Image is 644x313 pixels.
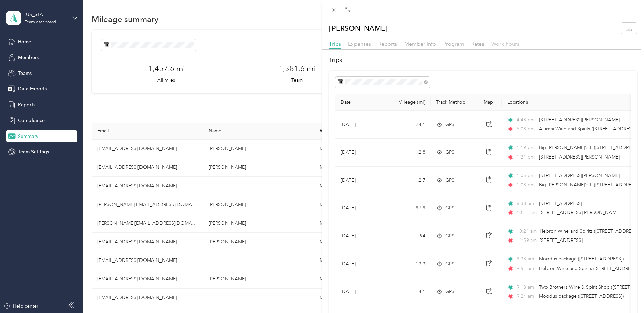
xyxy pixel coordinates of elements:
[378,41,397,47] span: Reports
[335,167,386,194] td: [DATE]
[386,139,431,166] td: 2.8
[517,293,536,300] span: 9:24 am
[335,111,386,139] td: [DATE]
[335,278,386,306] td: [DATE]
[348,41,371,47] span: Expenses
[329,56,637,65] h2: Trips
[517,255,536,263] span: 9:33 am
[517,200,536,207] span: 8:38 am
[539,201,582,206] span: [STREET_ADDRESS]
[540,237,583,243] span: [STREET_ADDRESS]
[517,181,536,189] span: 1:08 pm
[404,41,436,47] span: Member info
[517,228,537,235] span: 10:21 am
[539,256,624,262] span: Moodus package ([STREET_ADDRESS])
[540,228,640,234] span: Hebron Wine and Spirits ([STREET_ADDRESS])
[445,288,454,295] span: GPS
[329,23,388,34] p: [PERSON_NAME]
[539,117,620,123] span: [STREET_ADDRESS][PERSON_NAME]
[539,145,640,150] span: Big [PERSON_NAME]'s II ([STREET_ADDRESS])
[539,266,639,271] span: Hebron Wine and Spirits ([STREET_ADDRESS])
[517,172,536,180] span: 1:05 pm
[517,237,537,244] span: 11:59 am
[517,209,537,216] span: 10:11 am
[386,94,431,111] th: Mileage (mi)
[539,182,640,188] span: Big [PERSON_NAME]'s II ([STREET_ADDRESS])
[386,111,431,139] td: 24.1
[539,293,624,299] span: Moodus package ([STREET_ADDRESS])
[335,194,386,222] td: [DATE]
[329,41,341,47] span: Trips
[478,94,502,111] th: Map
[386,167,431,194] td: 2.7
[539,154,620,160] span: [STREET_ADDRESS][PERSON_NAME]
[445,260,454,268] span: GPS
[539,173,620,179] span: [STREET_ADDRESS][PERSON_NAME]
[335,94,386,111] th: Date
[445,149,454,156] span: GPS
[443,41,464,47] span: Program
[445,176,454,184] span: GPS
[335,250,386,278] td: [DATE]
[445,204,454,212] span: GPS
[471,41,484,47] span: Rates
[386,222,431,250] td: 94
[491,41,519,47] span: Work hours
[445,121,454,128] span: GPS
[517,144,536,151] span: 1:19 pm
[386,250,431,278] td: 13.3
[540,210,620,215] span: [STREET_ADDRESS][PERSON_NAME]
[517,125,536,133] span: 5:08 pm
[335,139,386,166] td: [DATE]
[539,126,637,132] span: Alumni Wine and Spirits ([STREET_ADDRESS])
[517,284,536,291] span: 9:18 am
[517,116,536,124] span: 4:43 pm
[386,278,431,306] td: 4.1
[606,275,644,313] iframe: Everlance-gr Chat Button Frame
[445,232,454,240] span: GPS
[431,94,478,111] th: Track Method
[335,222,386,250] td: [DATE]
[517,265,536,272] span: 9:51 am
[517,153,536,161] span: 1:21 pm
[386,194,431,222] td: 97.9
